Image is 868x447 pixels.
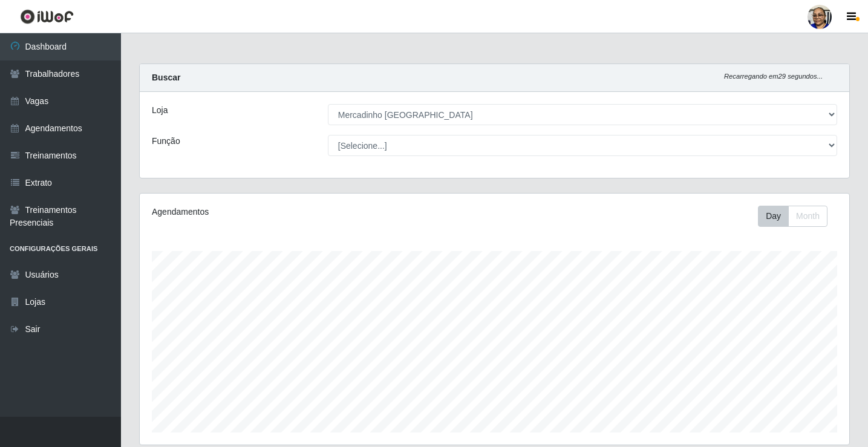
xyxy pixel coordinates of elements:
label: Loja [152,104,168,117]
div: First group [758,206,827,227]
button: Day [758,206,789,227]
strong: Buscar [152,73,180,82]
i: Recarregando em 29 segundos... [724,73,823,80]
button: Month [788,206,827,227]
div: Toolbar with button groups [758,206,837,227]
label: Função [152,135,180,148]
img: CoreUI Logo [20,9,74,24]
div: Agendamentos [152,206,427,218]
